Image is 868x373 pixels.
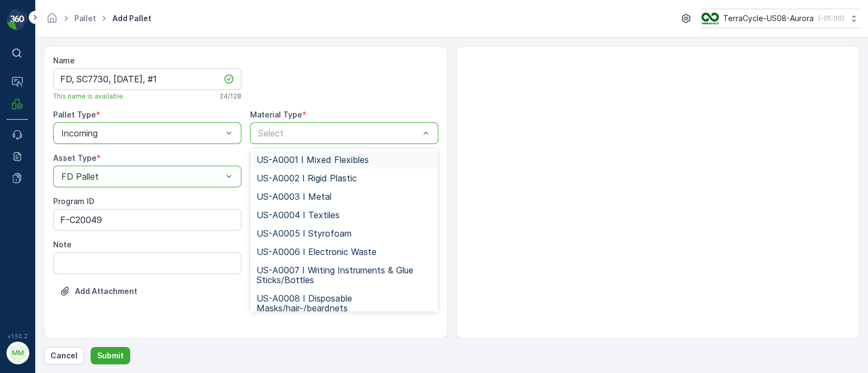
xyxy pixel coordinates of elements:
[97,350,124,361] p: Submit
[7,333,28,339] span: v 1.50.2
[220,92,241,101] p: 24 / 128
[250,110,302,119] label: Material Type
[91,347,130,364] button: Submit
[53,92,123,101] span: This name is available
[723,13,814,24] p: TerraCycle-US08-Aurora
[257,173,357,183] span: US-A0002 I Rigid Plastic
[53,56,75,65] label: Name
[257,265,432,285] span: US-A0007 I Writing Instruments & Glue Sticks/Bottles
[44,347,84,364] button: Cancel
[50,350,78,361] p: Cancel
[53,153,97,162] label: Asset Type
[7,9,28,30] img: logo
[53,197,94,206] label: Program ID
[53,110,96,119] label: Pallet Type
[110,13,154,24] span: Add Pallet
[257,228,352,238] span: US-A0005 I Styrofoam
[701,12,719,24] img: image_ci7OI47.png
[53,283,144,300] button: Upload File
[7,342,28,364] button: MM
[53,240,72,249] label: Note
[257,155,369,165] span: US-A0001 I Mixed Flexibles
[46,16,58,25] a: Homepage
[257,210,340,220] span: US-A0004 I Textiles
[818,14,844,23] p: ( -05:00 )
[75,286,137,297] p: Add Attachment
[701,9,859,28] button: TerraCycle-US08-Aurora(-05:00)
[9,344,27,362] div: MM
[257,192,331,201] span: US-A0003 I Metal
[258,127,419,140] p: Select
[74,14,96,23] a: Pallet
[257,293,432,313] span: US-A0008 I Disposable Masks/hair-/beardnets
[257,247,376,257] span: US-A0006 I Electronic Waste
